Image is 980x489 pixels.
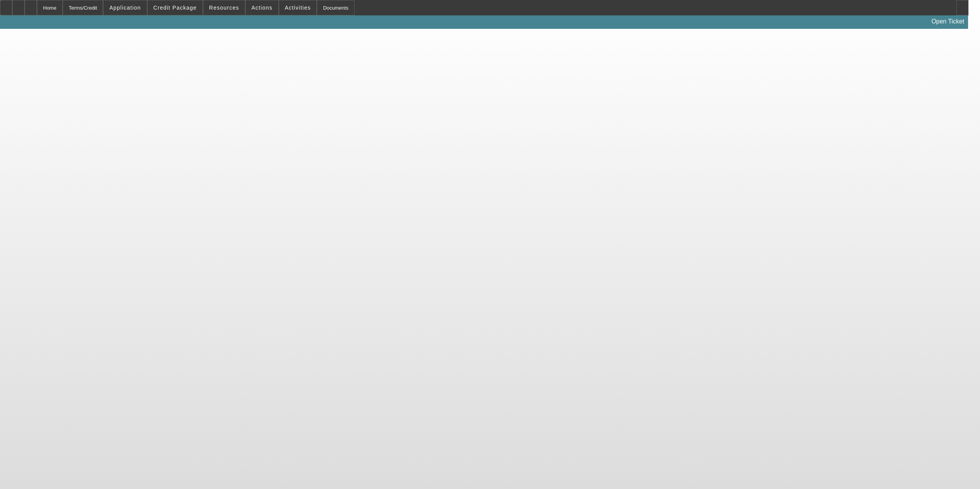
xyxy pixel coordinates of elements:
button: Application [103,0,146,15]
button: Resources [203,0,245,15]
button: Activities [279,0,317,15]
a: Open Ticket [928,15,967,28]
button: Actions [246,0,278,15]
span: Application [109,5,141,11]
span: Actions [251,5,273,11]
span: Resources [209,5,239,11]
span: Activities [285,5,311,11]
button: Credit Package [148,0,203,15]
span: Credit Package [153,5,197,11]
